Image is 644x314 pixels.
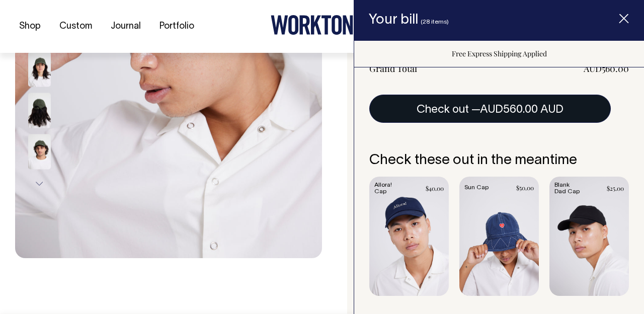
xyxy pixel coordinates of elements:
[480,105,563,115] span: AUD560.00 AUD
[32,172,47,195] button: Next
[421,19,449,25] span: (28 items)
[155,18,198,35] a: Portfolio
[15,18,45,35] a: Shop
[369,153,629,169] h6: Check these out in the meantime
[28,51,51,87] img: olive
[107,18,145,35] a: Journal
[369,95,611,123] button: Check out —AUD560.00 AUD
[28,93,51,128] img: olive
[584,62,629,74] div: AUD560.00
[55,18,96,35] a: Custom
[369,62,417,74] div: Grand Total
[452,49,547,58] span: Free Express Shipping Applied
[28,134,51,169] img: olive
